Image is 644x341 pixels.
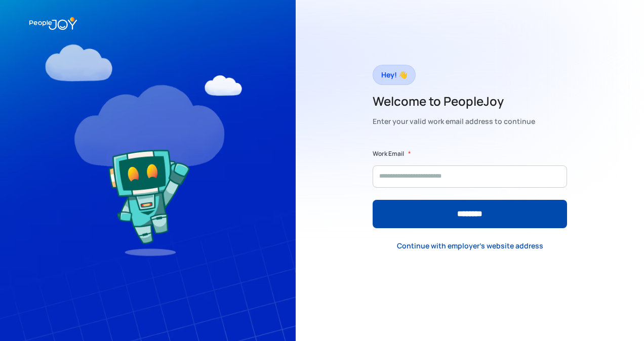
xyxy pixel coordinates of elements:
div: Enter your valid work email address to continue [373,114,535,129]
label: Work Email [373,149,404,159]
h2: Welcome to PeopleJoy [373,93,535,109]
div: Hey! 👋 [381,68,407,82]
a: Continue with employer's website address [389,236,551,257]
div: Continue with employer's website address [397,241,543,251]
form: Form [373,149,567,228]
